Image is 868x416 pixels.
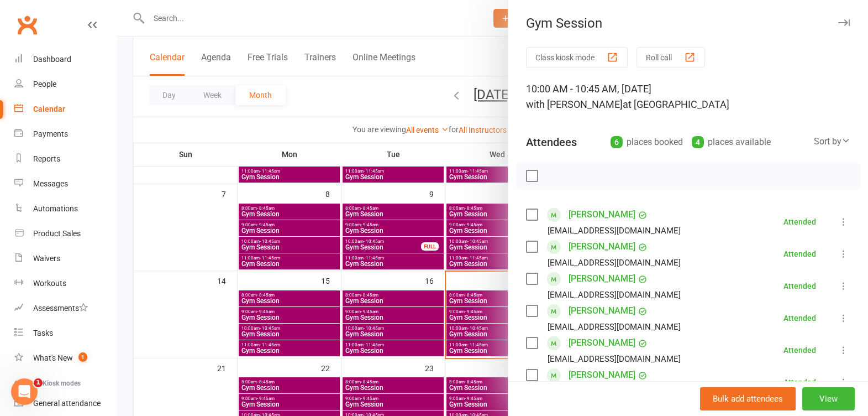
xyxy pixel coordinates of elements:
[569,366,635,384] a: [PERSON_NAME]
[569,206,635,223] a: [PERSON_NAME]
[14,97,117,122] a: Calendar
[33,55,71,64] div: Dashboard
[14,391,117,416] a: General attendance kiosk mode
[548,352,681,366] div: [EMAIL_ADDRESS][DOMAIN_NAME]
[33,254,60,263] div: Waivers
[569,302,635,320] a: [PERSON_NAME]
[33,279,66,288] div: Workouts
[34,378,43,387] span: 1
[33,154,60,163] div: Reports
[33,129,68,138] div: Payments
[508,15,868,31] div: Gym Session
[526,47,628,67] button: Class kiosk mode
[692,136,704,148] div: 4
[548,223,681,238] div: [EMAIL_ADDRESS][DOMAIN_NAME]
[814,134,850,149] div: Sort by
[14,321,117,346] a: Tasks
[14,246,117,271] a: Waivers
[783,282,816,290] div: Attended
[14,296,117,321] a: Assessments
[526,81,850,112] div: 10:00 AM - 10:45 AM, [DATE]
[569,334,635,352] a: [PERSON_NAME]
[33,229,81,238] div: Product Sales
[14,196,117,221] a: Automations
[548,320,681,334] div: [EMAIL_ADDRESS][DOMAIN_NAME]
[526,134,577,150] div: Attendees
[14,147,117,171] a: Reports
[548,256,681,270] div: [EMAIL_ADDRESS][DOMAIN_NAME]
[611,134,683,150] div: places booked
[33,204,78,213] div: Automations
[692,134,771,150] div: places available
[783,346,816,354] div: Attended
[700,387,796,410] button: Bulk add attendees
[13,11,41,39] a: Clubworx
[33,329,53,337] div: Tasks
[33,353,73,362] div: What's New
[548,288,681,302] div: [EMAIL_ADDRESS][DOMAIN_NAME]
[11,378,38,405] iframe: Intercom live chat
[33,399,101,408] div: General attendance
[783,314,816,322] div: Attended
[14,171,117,196] a: Messages
[783,250,816,258] div: Attended
[14,122,117,147] a: Payments
[569,270,635,288] a: [PERSON_NAME]
[802,387,855,410] button: View
[14,346,117,371] a: What's New1
[783,218,816,226] div: Attended
[33,105,65,113] div: Calendar
[526,98,623,110] span: with [PERSON_NAME]
[14,271,117,296] a: Workouts
[14,221,117,246] a: Product Sales
[33,179,68,188] div: Messages
[611,136,623,148] div: 6
[78,352,87,362] span: 1
[14,47,117,72] a: Dashboard
[569,238,635,256] a: [PERSON_NAME]
[14,72,117,97] a: People
[783,378,816,386] div: Attended
[33,80,56,89] div: People
[33,304,88,313] div: Assessments
[636,47,705,67] button: Roll call
[623,98,729,110] span: at [GEOGRAPHIC_DATA]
